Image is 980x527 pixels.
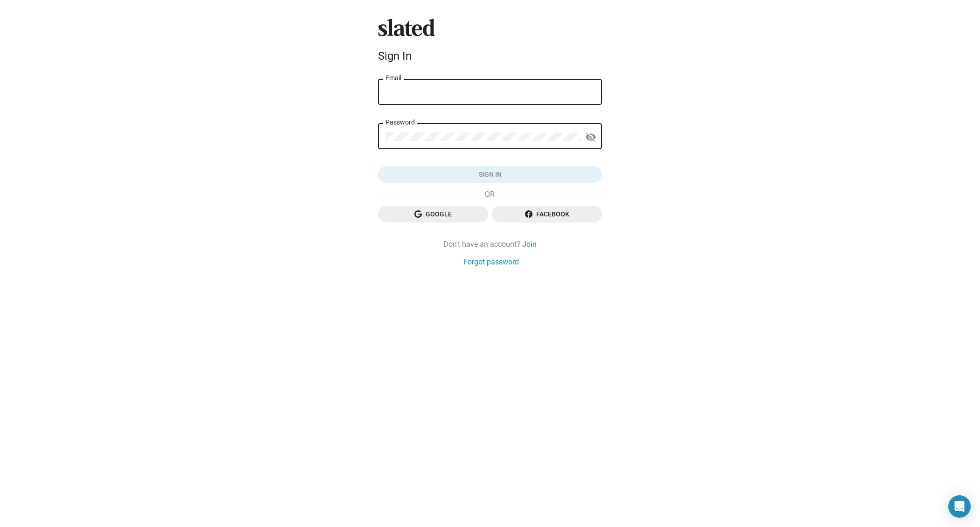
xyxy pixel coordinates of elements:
[378,19,602,66] sl-branding: Sign In
[378,239,602,249] div: Don't have an account?
[581,128,600,146] button: Show password
[385,206,481,222] span: Google
[948,495,971,518] div: Open Intercom Messenger
[378,206,488,222] button: Google
[585,130,596,145] mat-icon: visibility_off
[463,257,519,267] a: Forgot password
[522,239,537,249] a: Join
[499,206,595,222] span: Facebook
[378,49,602,62] div: Sign In
[492,206,602,222] button: Facebook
